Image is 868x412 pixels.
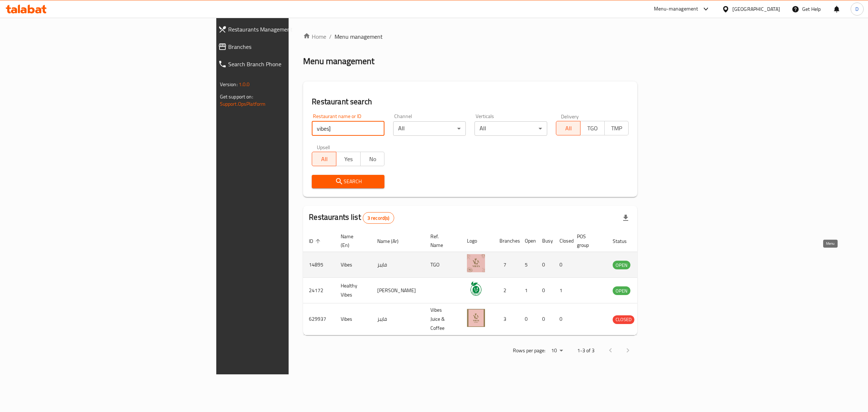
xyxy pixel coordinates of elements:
td: 5 [519,252,536,278]
span: 3 record(s) [363,215,394,222]
a: Branches [212,38,361,55]
div: Rows per page: [548,345,566,356]
h2: Restaurant search [312,96,629,107]
td: 1 [519,278,536,303]
span: Name (Ar) [377,237,408,245]
a: Restaurants Management [212,21,361,38]
span: POS group [577,232,598,249]
th: Branches [494,230,519,252]
td: 0 [536,278,554,303]
th: Logo [461,230,494,252]
span: ID [309,237,323,245]
span: Status [613,237,636,245]
div: [GEOGRAPHIC_DATA] [732,5,780,13]
span: CLOSED [613,315,634,324]
span: OPEN [613,261,630,269]
nav: breadcrumb [303,32,637,41]
td: 7 [494,252,519,278]
span: All [315,154,333,164]
button: TGO [580,121,605,135]
td: 0 [536,252,554,278]
button: All [312,152,336,166]
span: 1.0.0 [239,80,250,89]
span: Get support on: [220,92,253,101]
a: Support.OpsPlatform [220,99,266,109]
td: فايبز [371,252,425,278]
td: 0 [554,303,571,335]
td: 3 [494,303,519,335]
div: OPEN [613,261,630,269]
div: Total records count [363,212,394,224]
span: Version: [220,80,238,89]
span: Yes [339,154,358,164]
p: Rows per page: [513,346,545,355]
input: Search for restaurant name or ID.. [312,121,384,136]
span: Search Branch Phone [228,60,356,68]
img: Vibes [467,254,485,272]
th: Open [519,230,536,252]
span: Ref. Name [430,232,452,249]
h2: Restaurants list [309,212,394,224]
button: Yes [336,152,361,166]
th: Busy [536,230,554,252]
label: Delivery [561,114,579,119]
div: Export file [617,209,634,227]
div: All [475,121,547,136]
span: No [363,154,382,164]
span: D [855,5,859,13]
td: TGO [425,252,461,278]
button: Search [312,175,384,188]
button: All [556,121,580,135]
img: Vibes [467,309,485,327]
span: Branches [228,42,356,51]
td: 2 [494,278,519,303]
span: Search [318,177,379,186]
table: enhanced table [303,230,670,335]
div: OPEN [613,286,630,295]
td: فايبز [371,303,425,335]
div: CLOSED [613,315,634,324]
span: Restaurants Management [228,25,356,34]
span: TMP [608,123,626,134]
span: All [559,123,578,134]
span: OPEN [613,287,630,295]
p: 1-3 of 3 [577,346,595,355]
a: Search Branch Phone [212,55,361,73]
div: All [393,121,466,136]
img: Healthy Vibes [467,280,485,298]
th: Closed [554,230,571,252]
td: 0 [536,303,554,335]
span: TGO [583,123,602,134]
td: 0 [554,252,571,278]
td: 0 [519,303,536,335]
button: TMP [604,121,629,135]
td: Vibes Juice & Coffee [425,303,461,335]
td: [PERSON_NAME] [371,278,425,303]
td: 1 [554,278,571,303]
div: Menu-management [654,5,698,13]
button: No [360,152,385,166]
label: Upsell [317,144,330,150]
span: Name (En) [341,232,363,249]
